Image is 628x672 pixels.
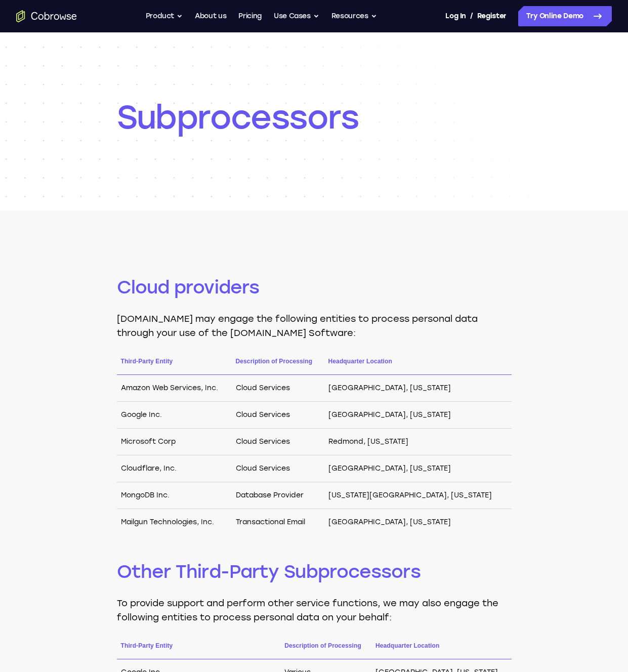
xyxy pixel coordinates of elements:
[117,97,512,138] h1: Subprocessors
[324,402,512,429] td: [GEOGRAPHIC_DATA], [US_STATE]
[195,6,226,26] a: About us
[324,429,512,455] td: Redmond, [US_STATE]
[371,641,512,659] th: Headquarter Location
[232,482,324,509] td: Database Provider
[117,560,512,584] h2: Other Third-Party Subprocessors
[324,509,512,536] td: [GEOGRAPHIC_DATA], [US_STATE]
[117,482,232,509] td: MongoDB Inc.
[117,429,232,455] td: Microsoft Corp
[232,356,324,375] th: Description of Processing
[117,356,232,375] th: Third-Party Entity
[477,6,507,26] a: Register
[274,6,319,26] button: Use Cases
[324,455,512,482] td: [GEOGRAPHIC_DATA], [US_STATE]
[470,10,473,22] span: /
[117,641,281,659] th: Third-Party Entity
[331,6,377,26] button: Resources
[518,6,612,26] a: Try Online Demo
[232,402,324,429] td: Cloud Services
[16,10,77,22] a: Go to the home page
[280,641,371,659] th: Description of Processing
[445,6,466,26] a: Log In
[117,312,512,340] p: [DOMAIN_NAME] may engage the following entities to process personal data through your use of the ...
[232,375,324,402] td: Cloud Services
[232,509,324,536] td: Transactional Email
[238,6,262,26] a: Pricing
[117,509,232,536] td: Mailgun Technologies, Inc.
[117,375,232,402] td: Amazon Web Services, Inc.
[117,455,232,482] td: Cloudflare, Inc.
[232,429,324,455] td: Cloud Services
[117,596,512,624] p: To provide support and perform other service functions, we may also engage the following entities...
[232,455,324,482] td: Cloud Services
[117,402,232,429] td: Google Inc.
[146,6,183,26] button: Product
[324,482,512,509] td: [US_STATE][GEOGRAPHIC_DATA], [US_STATE]
[324,356,512,375] th: Headquarter Location
[117,275,512,300] h2: Cloud providers
[324,375,512,402] td: [GEOGRAPHIC_DATA], [US_STATE]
